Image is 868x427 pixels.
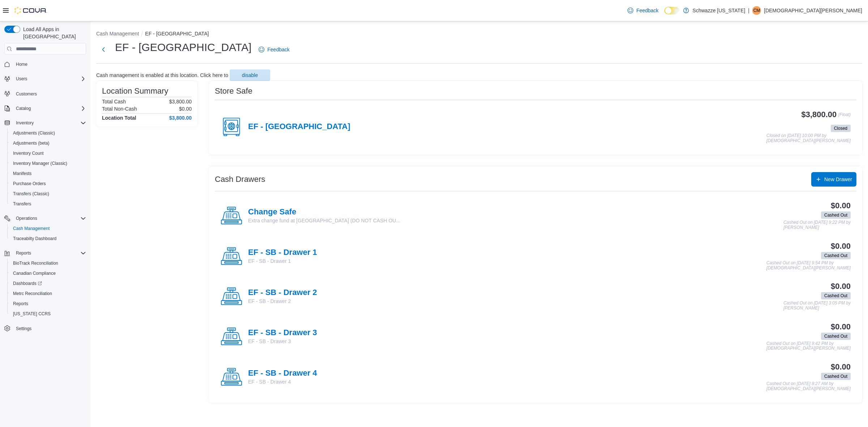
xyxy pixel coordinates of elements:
[16,106,31,111] span: Catalog
[10,149,86,158] span: Inventory Count
[13,104,34,113] button: Catalog
[7,199,89,209] button: Transfers
[13,74,86,83] span: Users
[7,138,89,148] button: Adjustments (beta)
[1,74,89,84] button: Users
[16,215,37,221] span: Operations
[16,120,34,126] span: Inventory
[13,119,37,127] button: Inventory
[7,223,89,234] button: Cash Management
[7,289,89,299] button: Metrc Reconciliation
[10,224,86,233] span: Cash Management
[834,125,847,132] span: Closed
[169,115,192,121] h4: $3,800.00
[10,259,86,268] span: BioTrack Reconciliation
[13,140,50,146] span: Adjustments (beta)
[13,89,86,98] span: Customers
[824,176,852,183] span: New Drawer
[10,169,86,178] span: Manifests
[7,168,89,179] button: Manifests
[215,175,265,184] h3: Cash Drawers
[13,150,44,156] span: Inventory Count
[13,281,42,286] span: Dashboards
[7,128,89,138] button: Adjustments (Classic)
[102,87,168,95] h3: Location Summary
[242,72,258,79] span: disable
[824,373,847,380] span: Cashed Out
[764,6,862,15] p: [DEMOGRAPHIC_DATA][PERSON_NAME]
[13,214,86,223] span: Operations
[13,104,86,113] span: Catalog
[10,259,61,268] a: BioTrack Reconciliation
[7,148,89,158] button: Inventory Count
[7,309,89,319] button: [US_STATE] CCRS
[783,220,851,230] p: Cashed Out on [DATE] 9:22 PM by [PERSON_NAME]
[831,282,851,291] h3: $0.00
[7,258,89,268] button: BioTrack Reconciliation
[248,298,317,305] p: EF - SB - Drawer 2
[10,189,86,198] span: Transfers (Classic)
[248,338,317,345] p: EF - SB - Drawer 3
[838,110,851,123] p: (Float)
[1,103,89,114] button: Catalog
[7,278,89,289] a: Dashboards
[824,252,847,259] span: Cashed Out
[13,301,28,307] span: Reports
[664,7,680,14] input: Dark Mode
[256,42,292,57] a: Feedback
[16,61,27,67] span: Home
[821,292,851,299] span: Cashed Out
[13,260,58,266] span: BioTrack Reconciliation
[13,181,46,187] span: Purchase Orders
[169,99,192,104] p: $3,800.00
[13,311,51,317] span: [US_STATE] CCRS
[831,201,851,210] h3: $0.00
[10,159,86,168] span: Inventory Manager (Classic)
[10,279,86,288] span: Dashboards
[7,158,89,168] button: Inventory Manager (Classic)
[13,60,86,69] span: Home
[10,234,86,243] span: Traceabilty Dashboard
[13,270,56,276] span: Canadian Compliance
[10,234,59,243] a: Traceabilty Dashboard
[248,257,317,265] p: EF - SB - Drawer 1
[10,224,52,233] a: Cash Management
[10,159,70,168] a: Inventory Manager (Classic)
[824,212,847,218] span: Cashed Out
[10,179,49,188] a: Purchase Orders
[13,90,40,98] a: Customers
[13,74,30,83] button: Users
[10,309,86,318] span: Washington CCRS
[7,179,89,189] button: Purchase Orders
[10,149,47,158] a: Inventory Count
[96,42,111,57] button: Next
[13,161,67,166] span: Inventory Manager (Classic)
[766,341,851,351] p: Cashed Out on [DATE] 9:42 PM by [DEMOGRAPHIC_DATA][PERSON_NAME]
[811,172,856,187] button: New Drawer
[831,323,851,331] h3: $0.00
[831,125,851,132] span: Closed
[693,6,745,15] p: Schwazze [US_STATE]
[10,289,86,298] span: Metrc Reconciliation
[824,293,847,299] span: Cashed Out
[13,291,52,296] span: Metrc Reconciliation
[13,171,31,176] span: Manifests
[10,200,86,208] span: Transfers
[248,248,317,257] h4: EF - SB - Drawer 1
[248,288,317,298] h4: EF - SB - Drawer 2
[625,3,661,18] a: Feedback
[179,106,192,112] p: $0.00
[248,369,317,378] h4: EF - SB - Drawer 4
[10,139,86,148] span: Adjustments (beta)
[10,269,59,278] a: Canadian Compliance
[1,59,89,69] button: Home
[16,91,37,97] span: Customers
[248,122,350,132] h4: EF - [GEOGRAPHIC_DATA]
[13,191,49,197] span: Transfers (Classic)
[215,87,252,95] h3: Store Safe
[10,269,86,278] span: Canadian Compliance
[821,212,851,219] span: Cashed Out
[10,279,45,288] a: Dashboards
[766,381,851,391] p: Cashed Out on [DATE] 8:27 AM by [DEMOGRAPHIC_DATA][PERSON_NAME]
[145,31,209,37] button: EF - [GEOGRAPHIC_DATA]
